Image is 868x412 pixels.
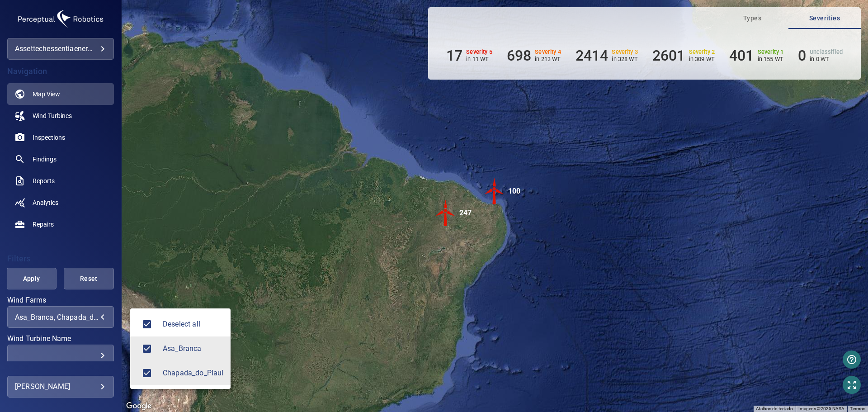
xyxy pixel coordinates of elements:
span: Asa_Branca [163,343,223,354]
span: Deselect all [163,319,223,330]
span: Chapada_do_Piaui [137,364,156,383]
div: Wind Farms Chapada_do_Piaui [163,368,223,379]
div: Wind Farms Asa_Branca [163,343,223,354]
span: Asa_Branca [137,339,156,358]
span: Chapada_do_Piaui [163,368,223,379]
ul: Asa_Branca, Chapada_do_Piaui [130,308,231,389]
